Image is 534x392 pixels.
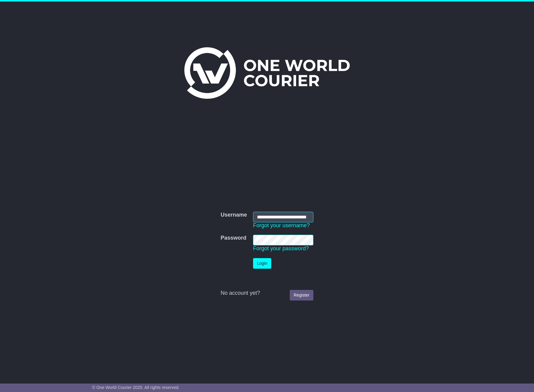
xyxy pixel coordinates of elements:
[184,47,350,99] img: One World
[221,212,247,218] label: Username
[221,290,313,297] div: No account yet?
[221,235,246,241] label: Password
[253,222,310,228] a: Forgot your username?
[92,385,180,390] span: © One World Courier 2025. All rights reserved.
[253,245,309,251] a: Forgot your password?
[290,290,313,301] a: Register
[253,258,271,269] button: Login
